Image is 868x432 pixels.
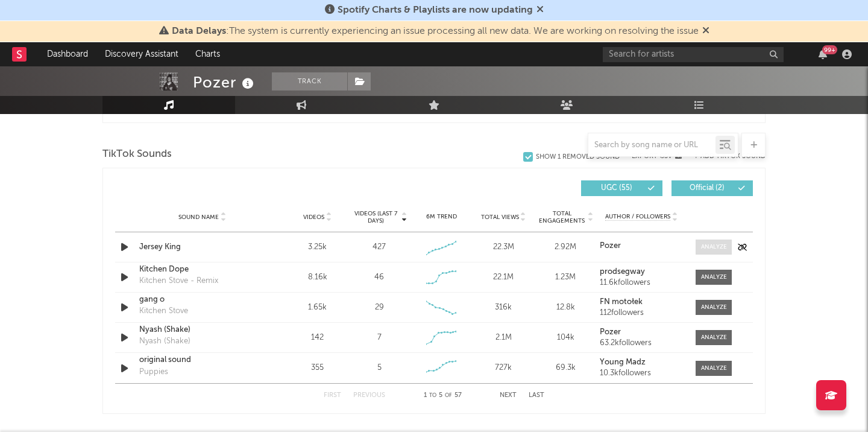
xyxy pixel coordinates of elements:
div: 112 followers [600,309,684,317]
div: 46 [374,272,384,284]
div: 1 5 57 [409,389,476,403]
div: Puppies [139,366,168,378]
input: Search by song name or URL [588,141,715,150]
span: Dismiss [702,27,709,36]
div: 12.8k [538,302,594,314]
button: First [324,392,341,399]
span: to [429,393,436,398]
a: Dashboard [39,42,96,66]
strong: FN motołek [600,298,643,306]
span: Sound Name [178,214,219,221]
strong: Young Madz [600,358,646,366]
a: gang o [139,294,265,306]
a: Nyash (Shake) [139,324,265,336]
span: Videos (last 7 days) [351,210,400,224]
div: 427 [373,241,386,253]
button: Next [500,392,517,399]
div: 2.1M [476,332,532,344]
div: 104k [538,332,594,344]
div: 142 [289,332,345,344]
a: Jersey King [139,241,265,253]
div: 29 [375,302,384,314]
span: Spotify Charts & Playlists are now updating [338,5,533,15]
span: Official ( 2 ) [679,185,735,192]
div: 99 + [822,45,837,54]
div: 10.3k followers [600,369,684,378]
div: 8.16k [289,272,345,284]
span: Total Engagements [538,210,587,224]
button: Track [272,72,347,91]
div: 2.92M [538,241,594,253]
a: FN motołek [600,298,684,307]
span: UGC ( 55 ) [589,185,644,192]
div: 1.23M [538,272,594,284]
span: Author / Followers [605,213,670,221]
div: 7 [377,332,382,344]
div: Show 1 Removed Sound [536,153,620,161]
span: Dismiss [536,5,544,15]
div: 727k [476,362,532,374]
span: Videos [303,214,324,221]
strong: Pozer [600,328,621,336]
button: Previous [353,392,385,399]
div: 11.6k followers [600,279,684,287]
a: original sound [139,354,265,366]
a: Pozer [600,328,684,337]
a: Kitchen Dope [139,264,265,276]
div: 69.3k [538,362,594,374]
a: Pozer [600,242,684,250]
button: UGC(55) [581,180,662,196]
span: Total Views [481,214,519,221]
a: prodsegway [600,268,684,276]
div: 22.1M [476,272,532,284]
div: Nyash (Shake) [139,335,190,348]
button: Last [529,392,544,399]
strong: prodsegway [600,268,645,276]
a: Charts [187,42,228,66]
button: Official(2) [671,180,753,196]
input: Search for artists [603,47,784,62]
div: 6M Trend [414,212,470,221]
strong: Pozer [600,242,621,250]
a: Young Madz [600,358,684,367]
div: Kitchen Stove - Remix [139,275,218,287]
div: 22.3M [476,241,532,253]
div: Pozer [193,72,257,92]
button: 99+ [819,49,827,59]
div: 316k [476,302,532,314]
div: 3.25k [289,241,345,253]
span: Data Delays [172,27,226,36]
div: 355 [289,362,345,374]
a: Discovery Assistant [96,42,187,66]
span: : The system is currently experiencing an issue processing all new data. We are working on resolv... [172,27,699,36]
div: Kitchen Stove [139,305,188,317]
div: 63.2k followers [600,339,684,348]
div: 1.65k [289,302,345,314]
div: 5 [377,362,382,374]
span: of [445,393,452,398]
